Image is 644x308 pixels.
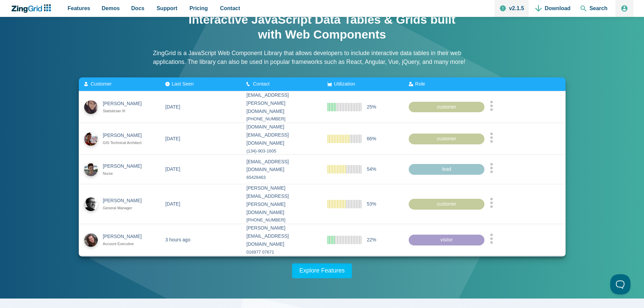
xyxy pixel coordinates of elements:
[292,263,352,278] a: Explore Features
[367,165,376,173] span: 54%
[409,164,484,175] div: lead
[409,235,484,245] div: visitor
[246,174,317,181] div: 65426463
[91,81,112,87] span: Customer
[246,216,317,224] div: [PHONE_NUMBER]
[165,200,180,208] div: [DATE]
[103,100,148,108] div: [PERSON_NAME]
[153,49,491,67] p: ZingGrid is a JavaScript Web Component Library that allows developers to include interactive data...
[610,274,630,294] iframe: Toggle Customer Support
[415,81,425,87] span: Role
[165,103,180,111] div: [DATE]
[253,81,270,87] span: Contact
[246,91,317,115] div: [EMAIL_ADDRESS][PERSON_NAME][DOMAIN_NAME]
[165,165,180,173] div: [DATE]
[334,81,355,87] span: Utilization
[246,123,317,147] div: [DOMAIN_NAME][EMAIL_ADDRESS][DOMAIN_NAME]
[409,199,484,210] div: customer
[246,115,317,123] div: [PHONE_NUMBER]
[103,170,148,176] div: Nurse
[131,4,144,13] span: Docs
[172,81,194,87] span: Last Seen
[220,4,240,13] span: Contact
[367,236,376,244] span: 22%
[157,4,177,13] span: Support
[103,140,148,146] div: GIS Technical Architect
[103,197,148,205] div: [PERSON_NAME]
[409,134,484,144] div: customer
[103,162,148,170] div: [PERSON_NAME]
[409,101,484,112] div: customer
[246,184,317,216] div: [PERSON_NAME][EMAIL_ADDRESS][PERSON_NAME][DOMAIN_NAME]
[190,4,208,13] span: Pricing
[367,135,376,143] span: 66%
[367,200,376,208] span: 53%
[102,4,120,13] span: Demos
[11,4,54,13] a: ZingChart Logo. Click to return to the homepage
[246,147,317,155] div: (134)-903-1605
[103,132,148,140] div: [PERSON_NAME]
[103,108,148,114] div: Statistician III
[103,205,148,211] div: General Manager
[187,12,457,42] h1: Interactive JavaScript Data Tables & Grids built with Web Components
[103,241,148,247] div: Account Executive
[68,4,90,13] span: Features
[246,248,317,256] div: 016977 07671
[165,135,180,143] div: [DATE]
[103,233,148,241] div: [PERSON_NAME]
[246,224,317,248] div: [PERSON_NAME][EMAIL_ADDRESS][DOMAIN_NAME]
[165,236,190,244] div: 3 hours ago
[246,158,317,174] div: [EMAIL_ADDRESS][DOMAIN_NAME]
[367,103,376,111] span: 25%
